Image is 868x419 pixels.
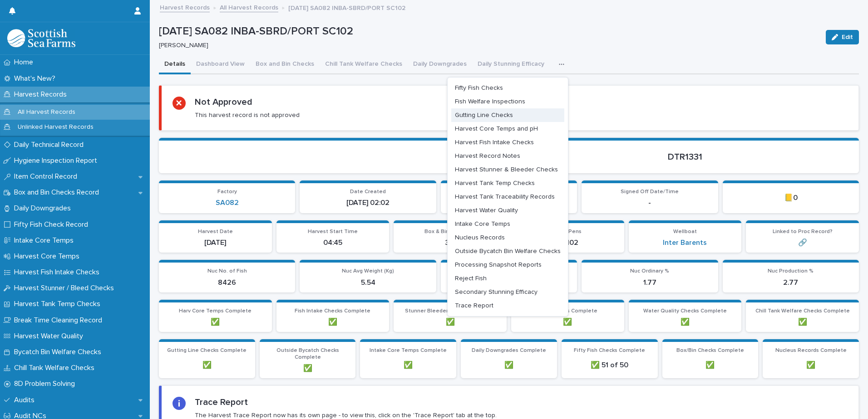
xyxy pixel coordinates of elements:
[282,239,384,247] p: 04:45
[768,361,853,370] p: ✅
[305,199,430,207] p: [DATE] 02:02
[10,252,87,261] p: Harvest Core Temps
[676,348,744,353] span: Box/Bin Checks Complete
[295,308,370,314] span: Fish Intake Checks Complete
[668,361,753,370] p: ✅
[634,318,736,326] p: ✅
[10,90,74,99] p: Harvest Records
[10,332,90,341] p: Harvest Water Quality
[276,348,339,360] span: Outside Bycatch Checks Complete
[842,34,853,40] span: Edit
[10,380,82,388] p: 8D Problem Solving
[10,236,81,245] p: Intake Core Temps
[10,108,83,116] p: All Harvest Records
[517,318,619,326] p: ✅
[10,300,108,308] p: Harvest Tank Temp Checks
[399,239,501,247] p: 3.3
[10,172,84,181] p: Item Control Record
[455,126,538,132] span: Harvest Core Temps and pH
[164,239,266,247] p: [DATE]
[768,268,814,274] span: Nuc Production %
[522,151,848,162] p: DTR1331
[773,229,833,234] span: Linked to Proc Record?
[365,361,451,370] p: ✅
[455,262,542,268] span: Processing Snapshot Reports
[663,239,707,247] a: Inter Barents
[567,361,652,370] p: ✅ 51 of 50
[751,318,853,326] p: ✅
[159,25,819,38] p: [DATE] SA082 INBA-SBRD/PORT SC102
[455,85,503,91] span: Fifty Fish Checks
[455,234,505,241] span: Nucleus Records
[775,348,847,353] span: Nucleus Records Complete
[587,278,712,287] p: 1.77
[350,189,386,195] span: Date Created
[250,55,320,74] button: Box and Bin Checks
[673,229,697,234] span: Wellboat
[10,316,109,325] p: Break Time Cleaning Record
[265,364,350,373] p: ✅
[164,318,266,326] p: ✅
[446,199,572,207] p: -
[217,189,237,195] span: Factory
[455,98,525,105] span: Fish Welfare Inspections
[164,278,290,287] p: 8426
[424,229,476,234] span: Box & Bin Temp Avg
[826,30,859,44] button: Edit
[10,396,42,404] p: Audits
[728,278,853,287] p: 2.77
[10,188,106,197] p: Box and Bin Checks Record
[10,204,78,213] p: Daily Downgrades
[191,55,250,74] button: Dashboard View
[728,194,853,202] p: 📒0
[455,221,510,227] span: Intake Core Temps
[455,302,493,309] span: Trace Report
[455,112,513,118] span: Gutting Line Checks
[10,348,108,356] p: Bycatch Bin Welfare Checks
[455,139,534,146] span: Harvest Fish Intake Checks
[472,348,546,353] span: Daily Downgrades Complete
[455,166,558,173] span: Harvest Stunner & Bleeder Checks
[342,268,394,274] span: Nuc Avg Weight (Kg)
[195,111,300,119] p: This harvest record is not approved
[10,74,63,83] p: What's New?
[195,97,252,107] h2: Not Approved
[179,308,252,314] span: Harv Core Temps Complete
[198,229,233,234] span: Harvest Date
[455,275,487,282] span: Reject Fish
[446,278,572,287] p: 95.46
[282,318,384,326] p: ✅
[10,123,101,131] p: Unlinked Harvest Records
[216,199,239,207] a: SA082
[207,268,247,274] span: Nuc No. of Fish
[220,2,278,12] a: All Harvest Records
[455,248,561,254] span: Outside Bycatch Bin Welfare Checks
[408,55,472,74] button: Daily Downgrades
[305,278,430,287] p: 5.54
[455,153,520,159] span: Harvest Record Notes
[159,55,191,74] button: Details
[10,156,104,165] p: Hygiene Inspection Report
[7,29,75,47] img: mMrefqRFQpe26GRNOUkG
[320,55,408,74] button: Chill Tank Welfare Checks
[472,55,550,74] button: Daily Stunning Efficacy
[755,308,850,314] span: Chill Tank Welfare Checks Complete
[308,229,358,234] span: Harvest Start Time
[455,207,518,214] span: Harvest Water Quality
[399,318,501,326] p: ✅
[643,308,727,314] span: Water Quality Checks Complete
[10,268,107,277] p: Harvest Fish Intake Checks
[10,220,95,229] p: Fifty Fish Check Record
[10,141,91,149] p: Daily Technical Record
[455,194,555,200] span: Harvest Tank Traceability Records
[159,42,815,49] p: [PERSON_NAME]
[466,361,552,370] p: ✅
[164,361,250,370] p: ✅
[370,348,447,353] span: Intake Core Temps Complete
[751,239,853,247] p: 🔗
[621,189,679,195] span: Signed Off Date/Time
[10,284,121,292] p: Harvest Stunner / Bleed Checks
[10,364,102,372] p: Chill Tank Welfare Checks
[574,348,645,353] span: Fifty Fish Checks Complete
[587,199,712,207] p: -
